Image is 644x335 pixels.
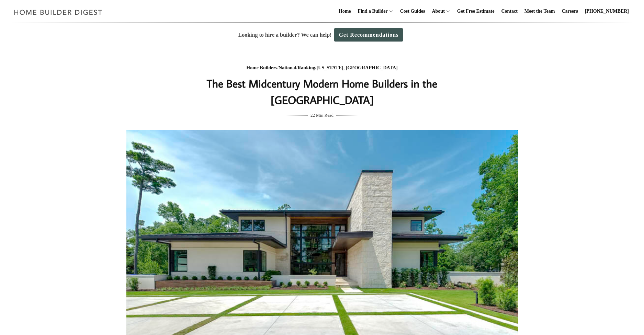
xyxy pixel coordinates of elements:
img: Home Builder Digest [11,5,105,19]
div: / / / [185,64,459,72]
a: [US_STATE], [GEOGRAPHIC_DATA] [317,65,398,70]
a: Home Builders [246,65,277,70]
a: Meet the Team [522,0,558,22]
a: Careers [559,0,581,22]
h1: The Best Midcentury Modern Home Builders in the [GEOGRAPHIC_DATA] [185,75,459,108]
a: About [429,0,444,22]
span: 22 Min Read [310,112,334,119]
a: Get Recommendations [334,28,403,42]
a: Cost Guides [397,0,428,22]
a: Home [336,0,354,22]
a: Ranking [297,65,315,70]
a: National [279,65,296,70]
a: [PHONE_NUMBER] [582,0,632,22]
a: Get Free Estimate [454,0,497,22]
a: Contact [498,0,520,22]
a: Find a Builder [355,0,388,22]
